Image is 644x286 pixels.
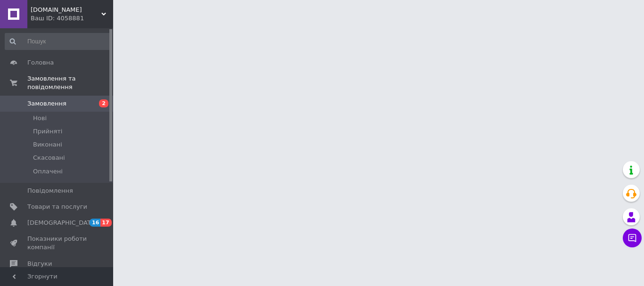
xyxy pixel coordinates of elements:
span: Замовлення та повідомлення [27,74,113,91]
span: Виконані [33,140,62,149]
input: Пошук [5,33,111,50]
span: Повідомлення [27,187,73,195]
span: Товари та послуги [27,203,87,211]
span: Оплачені [33,167,63,176]
span: Головна [27,58,54,67]
span: [DEMOGRAPHIC_DATA] [27,219,97,227]
button: Чат з покупцем [623,229,642,247]
span: Замовлення [27,99,66,108]
span: 16 [90,219,100,227]
span: Показники роботи компанії [27,235,87,252]
span: 2 [99,99,108,107]
span: 17 [100,219,111,227]
span: JB.STORE [31,6,101,14]
span: Прийняті [33,127,62,136]
span: Відгуки [27,260,52,268]
span: Нові [33,114,47,123]
div: Ваш ID: 4058881 [31,14,113,23]
span: Скасовані [33,154,65,162]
